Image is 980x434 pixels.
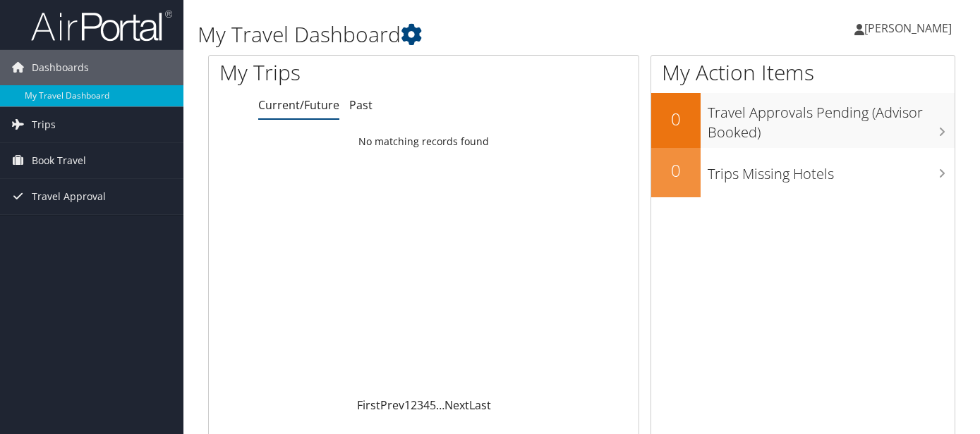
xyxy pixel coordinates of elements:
[444,397,469,413] a: Next
[349,97,373,113] a: Past
[32,50,89,85] span: Dashboards
[417,397,423,413] a: 3
[436,397,444,413] span: …
[708,96,955,142] h3: Travel Approvals Pending (Advisor Booked)
[651,148,955,197] a: 0Trips Missing Hotels
[357,397,380,413] a: First
[380,397,404,413] a: Prev
[430,397,436,413] a: 5
[32,107,56,142] span: Trips
[32,179,106,214] span: Travel Approval
[198,20,710,49] h1: My Travel Dashboard
[32,143,86,178] span: Book Travel
[651,107,701,131] h2: 0
[651,58,955,87] h1: My Action Items
[469,397,491,413] a: Last
[258,97,339,113] a: Current/Future
[864,20,952,36] span: [PERSON_NAME]
[31,9,172,42] img: airportal-logo.png
[854,7,966,49] a: [PERSON_NAME]
[423,397,430,413] a: 4
[411,397,417,413] a: 2
[219,58,449,87] h1: My Trips
[708,157,955,184] h3: Trips Missing Hotels
[651,159,701,182] h2: 0
[209,129,639,154] td: No matching records found
[651,93,955,147] a: 0Travel Approvals Pending (Advisor Booked)
[404,397,411,413] a: 1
